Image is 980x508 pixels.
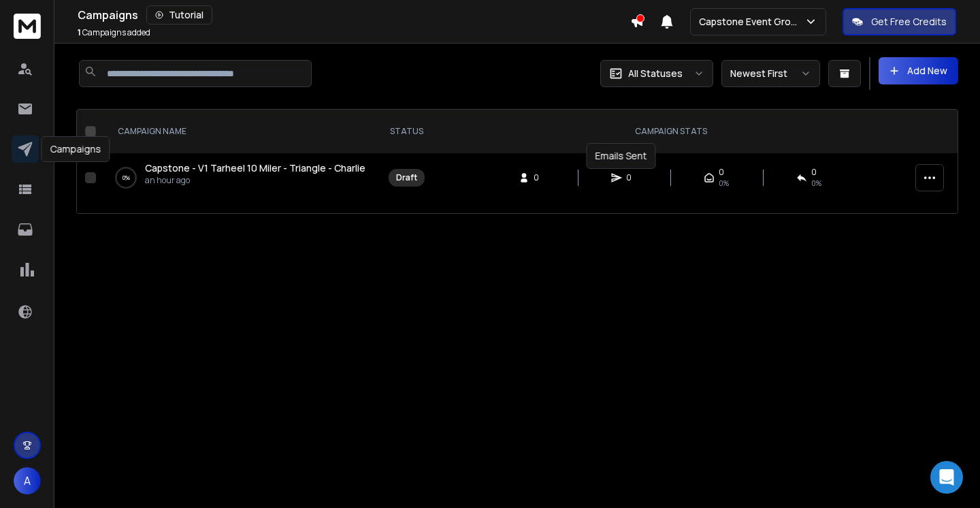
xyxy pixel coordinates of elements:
p: Campaigns added [78,27,150,38]
span: Capstone - V1 Tarheel 10 Miler - Triangle - Charlie [145,161,365,174]
td: 0%Capstone - V1 Tarheel 10 Miler - Triangle - Charliean hour ago [101,153,379,202]
p: All Statuses [628,67,683,80]
div: Campaigns [42,136,110,162]
div: Campaigns [78,5,630,25]
a: Capstone - V1 Tarheel 10 Miler - Triangle - Charlie [145,161,365,175]
div: Emails Sent [587,143,656,169]
span: 1 [78,27,81,38]
p: 0 % [122,171,130,185]
button: Add New [879,57,958,84]
span: 0 [811,167,817,178]
button: Get Free Credits [843,8,956,35]
th: STATUS [379,110,434,153]
span: 0 [626,172,640,183]
button: Newest First [721,60,820,87]
span: 0% [719,178,729,189]
button: A [14,467,41,494]
span: 0 [719,167,724,178]
span: 0 [534,172,547,183]
button: Tutorial [146,5,212,25]
p: an hour ago [145,175,365,186]
span: 0% [811,178,821,189]
div: Draft [396,172,417,183]
div: Open Intercom Messenger [930,461,963,494]
th: CAMPAIGN STATS [434,110,907,153]
p: Get Free Credits [871,15,947,29]
th: CAMPAIGN NAME [101,110,379,153]
p: Capstone Event Group [699,15,804,29]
